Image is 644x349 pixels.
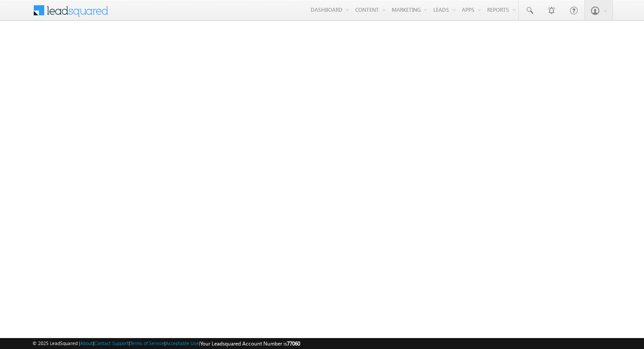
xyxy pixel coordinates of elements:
a: About [80,340,93,346]
span: 77060 [287,340,300,347]
span: Your Leadsquared Account Number is [200,340,300,347]
a: Terms of Service [130,340,164,346]
a: Acceptable Use [166,340,199,346]
a: Contact Support [94,340,129,346]
span: © 2025 LeadSquared | | | | | [32,339,300,348]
